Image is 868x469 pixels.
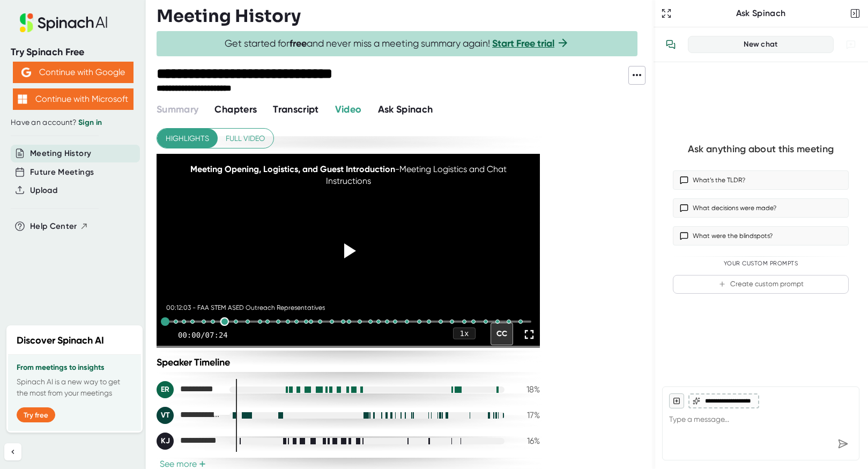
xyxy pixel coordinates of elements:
button: Chapters [214,102,257,117]
span: Highlights [166,132,209,145]
div: Speaker Timeline [157,356,540,368]
div: New chat [695,40,827,49]
button: Summary [157,102,198,117]
button: Transcript [273,102,319,117]
div: 16 % [513,436,540,446]
div: Ask anything about this meeting [688,143,834,155]
div: CC [491,323,513,345]
button: View conversation history [660,34,681,55]
div: 00:00 / 07:24 [178,331,228,339]
button: Try free [17,407,55,422]
span: Full video [226,132,265,145]
span: Get started for and never miss a meeting summary again! [225,38,569,50]
div: Try Spinach Free [11,46,135,58]
img: Aehbyd4JwY73AAAAAElFTkSuQmCC [21,68,31,77]
button: Expand to Ask Spinach page [659,6,674,21]
button: What decisions were made? [673,198,849,218]
div: Emily Rice [157,381,221,398]
span: Ask Spinach [378,103,433,115]
h3: From meetings to insights [17,363,132,372]
div: 18 % [513,384,540,394]
button: Meeting History [30,147,91,160]
button: Continue with Google [13,62,133,83]
div: 17 % [513,410,540,420]
div: VT [157,407,174,424]
h3: Meeting History [157,6,301,26]
button: Help Center [30,220,88,233]
div: Your Custom Prompts [673,260,849,267]
button: What were the blindspots? [673,226,849,245]
span: Chapters [214,103,257,115]
div: Send message [833,434,852,453]
button: Highlights [157,129,218,148]
button: Collapse sidebar [4,443,21,460]
div: Venus N Thompson [157,407,221,424]
span: Video [335,103,362,115]
div: 1 x [453,327,476,339]
button: Continue with Microsoft [13,88,133,110]
span: Help Center [30,220,77,233]
div: - Meeting Logistics and Chat Instructions [176,163,521,188]
button: Close conversation sidebar [848,6,863,21]
button: Full video [217,129,273,148]
div: Kyle Jaracz [157,433,221,450]
button: What’s the TLDR? [673,170,849,190]
span: Meeting Opening, Logistics, and Guest Introduction [190,164,395,174]
button: Upload [30,184,57,197]
button: Future Meetings [30,166,94,178]
span: Transcript [273,103,319,115]
b: free [290,38,307,49]
h2: Discover Spinach AI [17,333,104,348]
div: KJ [157,433,174,450]
button: Create custom prompt [673,275,849,294]
span: + [199,460,206,468]
div: Ask Spinach [674,8,848,19]
div: Have an account? [11,118,135,128]
button: Ask Spinach [378,102,433,117]
div: ER [157,381,174,398]
a: Start Free trial [492,38,554,49]
a: Sign in [78,118,102,127]
p: Spinach AI is a new way to get the most from your meetings [17,376,132,399]
button: Video [335,102,362,117]
span: Summary [157,103,198,115]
